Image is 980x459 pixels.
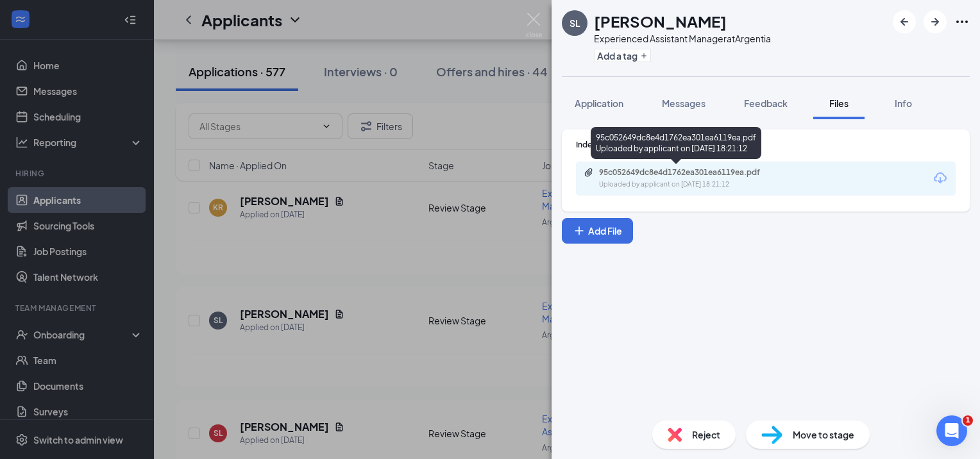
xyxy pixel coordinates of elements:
[575,97,623,109] span: Application
[692,428,720,442] span: Reject
[640,52,648,60] svg: Plus
[933,171,948,186] svg: Download
[829,97,849,109] span: Files
[594,49,651,62] button: PlusAdd a tag
[570,17,580,29] div: SL
[573,224,586,237] svg: Plus
[599,167,779,178] div: 95c052649dc8e4d1762ea301ea6119ea.pdf
[576,139,956,150] div: Indeed Resume
[744,97,788,109] span: Feedback
[924,10,947,33] button: ArrowRight
[954,14,970,29] svg: Ellipses
[893,10,916,33] button: ArrowLeftNew
[662,97,705,109] span: Messages
[927,14,943,29] svg: ArrowRight
[936,415,967,446] iframe: Intercom live chat
[591,127,761,159] div: 95c052649dc8e4d1762ea301ea6119ea.pdf Uploaded by applicant on [DATE] 18:21:12
[897,14,912,29] svg: ArrowLeftNew
[594,10,727,32] h1: [PERSON_NAME]
[963,415,973,426] span: 1
[562,218,633,244] button: Add FilePlus
[793,428,854,442] span: Move to stage
[599,179,791,190] div: Uploaded by applicant on [DATE] 18:21:12
[594,32,771,45] div: Experienced Assistant Manager at Argentia
[584,167,791,190] a: Paperclip95c052649dc8e4d1762ea301ea6119ea.pdfUploaded by applicant on [DATE] 18:21:12
[895,97,912,109] span: Info
[584,167,594,178] svg: Paperclip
